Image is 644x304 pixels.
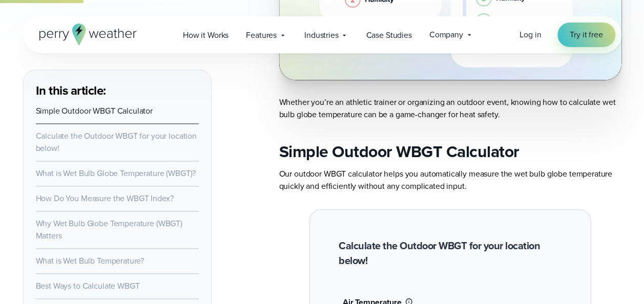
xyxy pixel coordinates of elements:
[279,141,621,162] h2: Simple Outdoor WBGT Calculator
[36,192,174,204] a: How Do You Measure the WBGT Index?
[246,29,277,41] span: Features
[520,29,541,41] a: Log in
[339,238,562,268] h2: Calculate the Outdoor WBGT for your location below!
[304,29,339,41] span: Industries
[36,255,144,267] a: What is Wet Bulb Temperature?
[183,29,228,41] span: How it Works
[279,168,621,192] p: Our outdoor WBGT calculator helps you automatically measure the wet bulb globe temperature quickl...
[36,105,153,117] a: Simple Outdoor WBGT Calculator
[36,218,182,242] a: Why Wet Bulb Globe Temperature (WBGT) Matters
[36,167,196,179] a: What is Wet Bulb Globe Temperature (WBGT)?
[357,25,420,46] a: Case Studies
[279,96,621,121] p: Whether you’re an athletic trainer or organizing an outdoor event, knowing how to calculate wet b...
[36,82,199,99] h3: In this article:
[520,29,541,40] span: Log in
[429,29,463,41] span: Company
[366,29,411,41] span: Case Studies
[36,280,140,292] a: Best Ways to Calculate WBGT
[174,25,237,46] a: How it Works
[570,29,603,41] span: Try it free
[557,23,615,47] a: Try it free
[36,130,197,154] a: Calculate the Outdoor WBGT for your location below!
